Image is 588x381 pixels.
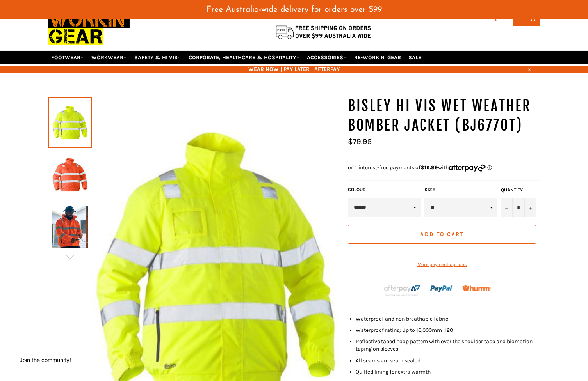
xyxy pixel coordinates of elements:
[356,326,540,334] li: Waterproof rating: Up to 10,000mm H20
[348,137,372,146] span: $79.95
[405,51,424,64] a: SALE
[348,96,540,135] h1: BISLEY Hi Vis Wet Weather Bomber Jacket (BJ6770T)
[48,6,130,50] img: Workin Gear leaders in Workwear, Safety Boots, PPE, Uniforms. Australia's No.1 in Workwear
[424,186,497,193] label: Size
[88,51,130,64] a: WORKWEAR
[207,5,382,14] span: Free Australia-wide delivery for orders over $99
[48,66,540,73] span: WEAR NOW | PAY LATER | AFTERPAY
[356,368,540,376] li: Quilted lining for extra warmth
[348,261,536,268] a: More payment options
[430,277,453,300] img: paypal.png
[185,51,303,64] a: CORPORATE, HEALTHCARE & HOSPITALITY
[52,206,88,248] img: BISLEY Hi Vis Wet Weather Bomber Jacket (BJ6770T) - Workin' Gear
[356,315,540,323] li: Waterproof and non breathable fabric
[524,198,536,217] button: Increase item quantity by one
[356,357,540,364] li: All seams are seam sealed
[304,51,350,64] a: ACCESSORIES
[274,24,372,40] img: Flat $9.95 shipping Australia wide
[383,284,421,297] img: Afterpay-Logo-on-dark-bg_large.png
[348,186,421,193] label: COLOUR
[52,153,88,196] img: BISLEY Hi Vis Wet Weather Bomber Jacket (BJ6770T) - Workin' Gear
[20,356,71,363] button: Join the community!
[501,187,536,193] label: Quantity
[501,198,513,217] button: Reduce item quantity by one
[48,51,87,64] a: FOOTWEAR
[131,51,184,64] a: SAFETY & HI VIS
[351,51,404,64] a: RE-WORKIN' GEAR
[462,285,491,291] img: Humm_core_logo_RGB-01_300x60px_small_195d8312-4386-4de7-b182-0ef9b6303a37.png
[356,338,540,353] li: Reflective taped hoop pattern with over the shoulder tape and biomotion taping on sleeves
[348,225,536,244] button: Add to Cart
[420,231,463,237] span: Add to Cart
